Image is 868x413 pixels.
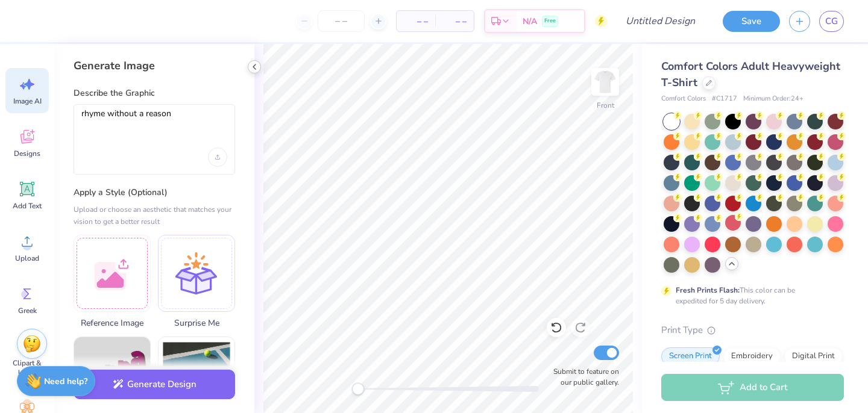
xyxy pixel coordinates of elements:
img: Text-Based [74,337,150,413]
img: Front [593,70,617,94]
div: Digital Print [784,347,843,365]
input: Untitled Design [616,9,705,33]
span: Clipart & logos [7,358,47,377]
span: Surprise Me [158,317,235,329]
span: Designs [14,149,40,158]
span: – – [404,15,428,28]
div: Front [597,100,614,111]
strong: Fresh Prints Flash: [676,285,740,295]
span: Reference Image [74,317,151,329]
label: Apply a Style (Optional) [74,187,235,199]
span: CG [825,14,838,28]
div: Generate Image [74,58,235,73]
span: Upload [15,253,39,263]
div: Accessibility label [352,383,364,395]
span: Comfort Colors Adult Heavyweight T-Shirt [661,59,840,90]
span: Free [544,17,556,25]
div: This color can be expedited for 5 day delivery. [676,285,824,306]
div: Print Type [661,323,844,337]
span: N/A [523,15,537,28]
span: # C1717 [712,94,737,104]
textarea: rhyme without a reason [81,108,227,138]
input: – – [318,10,365,32]
strong: Need help? [44,376,87,387]
img: Photorealistic [159,337,234,413]
div: Embroidery [723,347,781,365]
span: – – [442,15,467,28]
span: Add Text [13,201,42,211]
a: CG [819,11,844,32]
label: Submit to feature on our public gallery. [547,366,619,388]
button: Generate Design [74,370,235,399]
span: Image AI [13,96,42,106]
button: Save [723,11,780,32]
span: Comfort Colors [661,94,706,104]
label: Describe the Graphic [74,87,235,99]
div: Upload or choose an aesthetic that matches your vision to get a better result [74,203,235,228]
span: Minimum Order: 24 + [743,94,804,104]
div: Upload image [208,147,227,167]
span: Greek [18,306,37,315]
div: Screen Print [661,347,720,365]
